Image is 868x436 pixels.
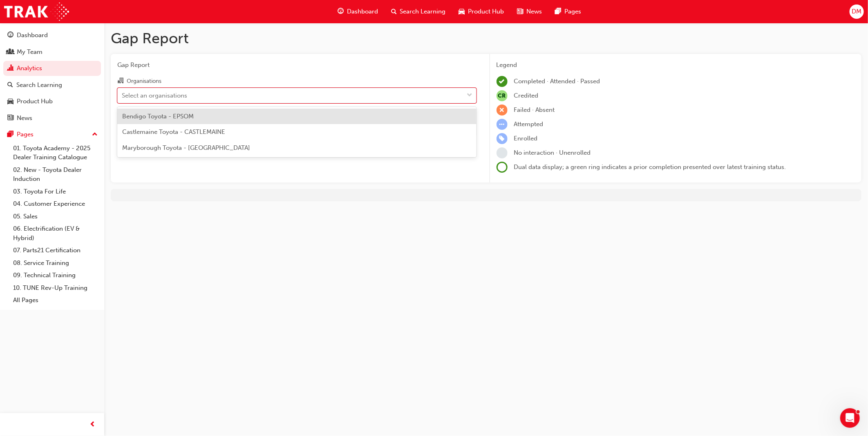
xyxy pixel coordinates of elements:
[497,60,855,70] div: Legend
[565,7,582,16] span: Pages
[3,44,101,60] a: My Team
[338,7,344,17] span: guage-icon
[497,147,508,158] span: learningRecordVerb_NONE-icon
[122,91,187,100] div: Select an organisations
[7,98,13,105] span: car-icon
[122,113,194,120] span: Bendigo Toyota - EPSOM
[10,164,101,185] a: 02. New - Toyota Dealer Induction
[17,113,32,123] div: News
[3,111,101,126] a: News
[514,106,555,113] span: Failed · Absent
[17,130,34,139] div: Pages
[117,60,477,70] span: Gap Report
[555,7,562,17] span: pages-icon
[511,3,549,20] a: news-iconNews
[331,3,385,20] a: guage-iconDashboard
[127,77,161,85] div: Organisations
[400,7,446,16] span: Search Learning
[452,3,511,20] a: car-iconProduct Hub
[117,78,123,85] span: organisation-icon
[17,97,53,106] div: Product Hub
[7,115,13,122] span: news-icon
[468,7,504,16] span: Product Hub
[497,90,508,101] span: null-icon
[7,65,13,72] span: chart-icon
[459,7,465,17] span: car-icon
[7,49,13,56] span: people-icon
[527,7,542,16] span: News
[4,2,69,21] img: Trak
[7,32,13,39] span: guage-icon
[10,257,101,269] a: 08. Service Training
[347,7,378,16] span: Dashboard
[385,3,452,20] a: search-iconSearch Learning
[10,294,101,307] a: All Pages
[7,82,13,89] span: search-icon
[122,144,250,151] span: Maryborough Toyota - [GEOGRAPHIC_DATA]
[514,135,538,142] span: Enrolled
[391,7,397,17] span: search-icon
[10,210,101,223] a: 05. Sales
[3,61,101,76] a: Analytics
[497,119,508,130] span: learningRecordVerb_ATTEMPT-icon
[514,78,600,85] span: Completed · Attended · Passed
[10,142,101,164] a: 01. Toyota Academy - 2025 Dealer Training Catalogue
[10,198,101,210] a: 04. Customer Experience
[17,47,43,57] div: My Team
[3,26,101,127] button: DashboardMy TeamAnalyticsSearch LearningProduct HubNews
[17,31,48,40] div: Dashboard
[10,222,101,244] a: 06. Electrification (EV & Hybrid)
[122,128,225,136] span: Castlemaine Toyota - CASTLEMAINE
[10,185,101,198] a: 03. Toyota For Life
[467,90,473,101] span: down-icon
[840,408,860,428] iframe: Intercom live chat
[850,4,864,19] button: DM
[16,80,62,90] div: Search Learning
[497,133,508,144] span: learningRecordVerb_ENROLL-icon
[7,131,13,138] span: pages-icon
[3,127,101,142] button: Pages
[517,7,523,17] span: news-icon
[497,105,508,116] span: learningRecordVerb_FAIL-icon
[111,29,861,47] h1: Gap Report
[852,7,861,16] span: DM
[549,3,588,20] a: pages-iconPages
[3,78,101,93] a: Search Learning
[514,92,539,99] span: Credited
[514,120,544,128] span: Attempted
[90,420,96,430] span: prev-icon
[3,94,101,109] a: Product Hub
[10,269,101,282] a: 09. Technical Training
[10,244,101,257] a: 07. Parts21 Certification
[514,163,786,171] span: Dual data display; a green ring indicates a prior completion presented over latest training status.
[10,282,101,294] a: 10. TUNE Rev-Up Training
[92,129,98,140] span: up-icon
[514,149,591,156] span: No interaction · Unenrolled
[3,28,101,43] a: Dashboard
[497,76,508,87] span: learningRecordVerb_COMPLETE-icon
